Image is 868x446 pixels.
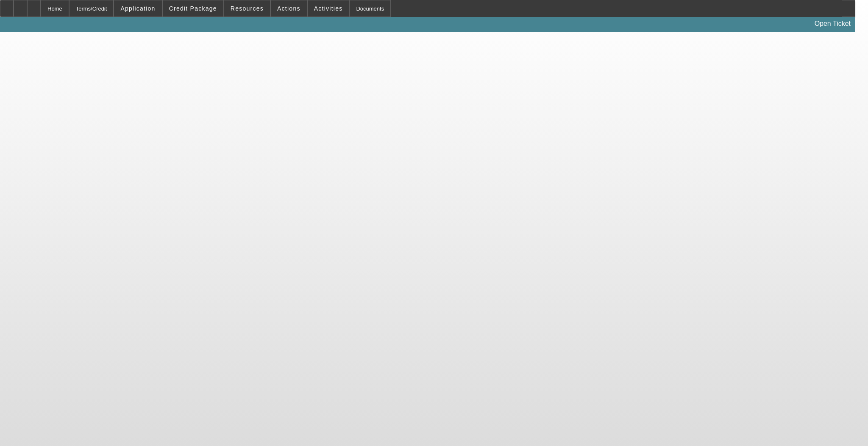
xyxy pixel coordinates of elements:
span: Credit Package [169,5,217,12]
span: Application [120,5,155,12]
button: Resources [224,0,270,17]
span: Actions [277,5,300,12]
button: Actions [271,0,307,17]
button: Credit Package [163,0,223,17]
span: Resources [231,5,264,12]
button: Application [114,0,161,17]
span: Activities [314,5,343,12]
a: Open Ticket [811,17,854,31]
button: Activities [308,0,349,17]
